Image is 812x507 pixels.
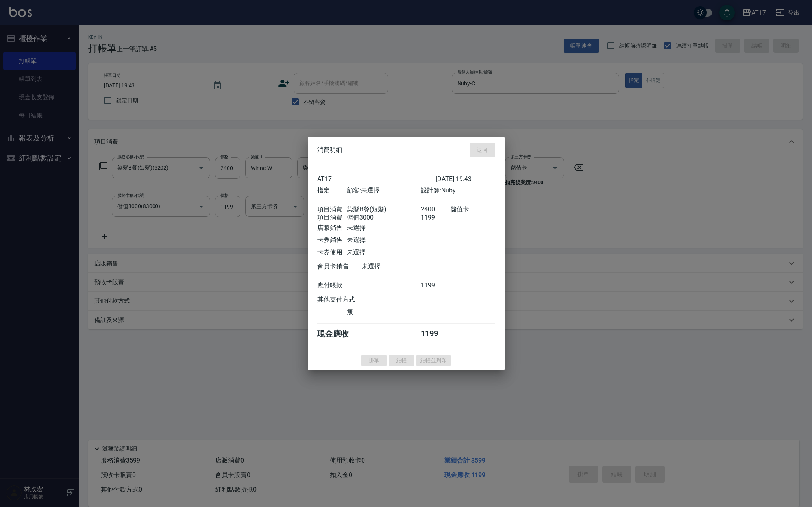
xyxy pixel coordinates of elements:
[317,175,436,182] div: AT17
[317,146,342,154] span: 消費明細
[421,328,450,339] div: 1199
[347,307,421,316] div: 無
[317,248,347,256] div: 卡券使用
[317,262,362,270] div: 會員卡銷售
[347,236,421,244] div: 未選擇
[317,213,347,222] div: 項目消費
[317,328,362,339] div: 現金應收
[317,236,347,244] div: 卡券銷售
[317,186,347,194] div: 指定
[347,248,421,256] div: 未選擇
[317,281,347,289] div: 應付帳款
[347,224,421,232] div: 未選擇
[362,262,436,270] div: 未選擇
[347,213,421,222] div: 儲值3000
[317,295,377,303] div: 其他支付方式
[317,224,347,232] div: 店販銷售
[421,205,450,213] div: 2400
[347,205,421,213] div: 染髮B餐(短髮)
[421,213,450,222] div: 1199
[421,281,450,289] div: 1199
[347,186,421,194] div: 顧客: 未選擇
[317,205,347,213] div: 項目消費
[421,186,495,194] div: 設計師: Nuby
[450,205,495,213] div: 儲值卡
[436,175,495,182] div: [DATE] 19:43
